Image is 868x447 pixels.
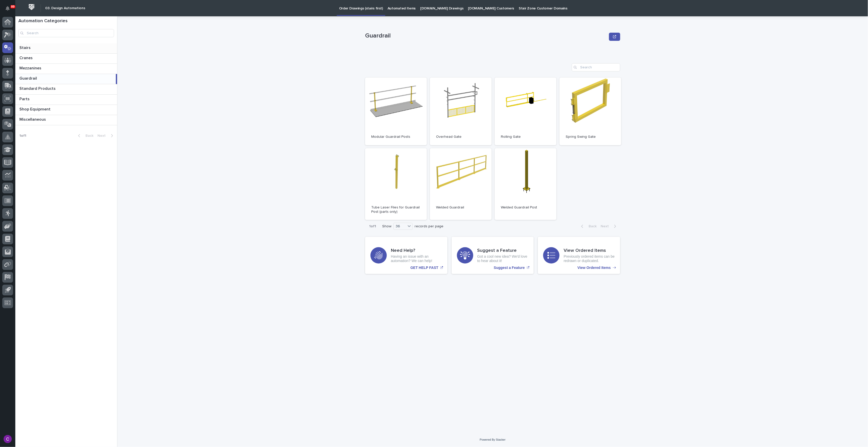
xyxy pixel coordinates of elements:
h2: 03. Design Automations [45,6,85,10]
a: MezzaninesMezzanines [15,64,117,74]
p: Mezzanines [19,65,42,71]
a: StairsStairs [15,43,117,54]
p: Standard Products [19,85,57,91]
p: Miscellaneous [19,116,47,122]
a: Suggest a Feature [452,237,534,274]
p: Guardrail [19,75,38,81]
a: Spring Swing Gate [560,78,621,145]
a: Standard ProductsStandard Products [15,84,117,94]
a: Overhead Gate [430,78,492,145]
a: Welded Guardrail Post [495,148,556,220]
p: Stairs [19,44,32,50]
div: Notifications89 [6,6,13,14]
p: Guardrail [365,32,607,40]
a: Welded Guardrail [430,148,492,220]
button: Back [74,133,95,138]
p: Previously ordered items can be redrawn or duplicated. [564,254,615,263]
button: Next [599,224,620,229]
a: GuardrailGuardrail [15,74,117,84]
p: View Ordered Items [578,266,611,270]
button: Notifications [2,3,13,14]
a: CranesCranes [15,54,117,64]
div: 36 [394,224,406,229]
p: 89 [11,5,15,8]
a: Rolling Gate [495,78,556,145]
p: Shop Equipment [19,106,52,112]
input: Search [572,63,620,71]
img: Workspace Logo [27,2,36,12]
p: GET HELP FAST [411,266,438,270]
p: records per page [415,224,443,229]
span: Back [82,134,93,138]
p: 1 of 1 [15,130,30,142]
span: Next [97,134,109,138]
a: MiscellaneousMiscellaneous [15,115,117,125]
p: Cranes [19,55,34,60]
p: Got a cool new idea? We'd love to hear about it! [477,254,529,263]
p: Welded Guardrail [436,205,486,210]
p: Welded Guardrail Post [501,205,550,210]
p: Parts [19,96,31,102]
a: PartsParts [15,95,117,105]
input: Search [18,29,114,37]
h3: Suggest a Feature [477,248,529,254]
p: Overhead Gate [436,135,486,139]
a: GET HELP FAST [365,237,448,274]
p: Suggest a Feature [494,266,525,270]
a: Modular Guardrail Posts [365,78,427,145]
a: Powered By Stacker [480,438,505,441]
a: View Ordered Items [538,237,620,274]
p: Having an issue with an automation? We can help! [391,254,442,263]
p: 1 of 1 [365,220,380,233]
button: Back [577,224,599,229]
p: Modular Guardrail Posts [371,135,421,139]
p: Show [382,224,391,229]
span: Back [586,225,597,228]
p: Tube Laser Files for Guardrail Post (parts only) [371,205,421,214]
a: Tube Laser Files for Guardrail Post (parts only) [365,148,427,220]
p: Spring Swing Gate [566,135,615,139]
span: Next [601,225,612,228]
button: users-avatar [2,434,13,444]
a: Shop EquipmentShop Equipment [15,105,117,115]
p: Rolling Gate [501,135,550,139]
h1: Automation Categories [18,18,114,24]
h3: View Ordered Items [564,248,615,254]
button: Next [95,133,117,138]
h3: Need Help? [391,248,442,254]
